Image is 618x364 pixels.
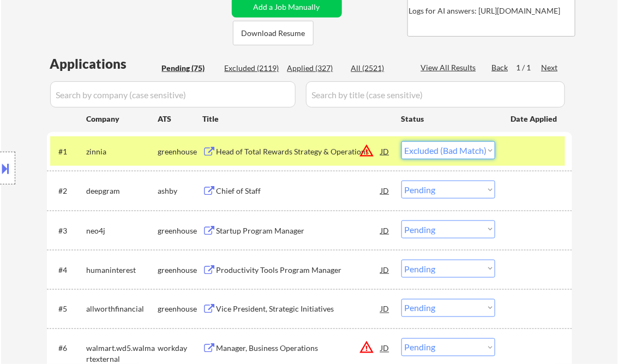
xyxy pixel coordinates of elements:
div: JD [380,181,391,200]
div: All (2521) [351,63,406,74]
div: Manager, Business Operations [217,343,381,354]
div: Productivity Tools Program Manager [217,265,381,276]
div: Vice President, Strategic Initiatives [217,304,381,315]
div: Chief of Staff [217,186,381,196]
div: #5 [59,304,78,315]
div: View All Results [421,62,479,73]
div: JD [380,338,391,358]
div: Title [203,114,391,124]
div: Back [492,62,509,73]
input: Search by title (case sensitive) [306,81,565,108]
div: Applications [50,57,158,70]
div: greenhouse [158,304,203,315]
div: JD [380,141,391,161]
div: Applied (327) [287,63,342,74]
div: workday [158,343,203,354]
div: greenhouse [158,265,203,276]
div: 1 / 1 [517,62,542,73]
button: warning_amber [359,340,375,355]
div: Head of Total Rewards Strategy & Operations [217,146,381,157]
div: JD [380,220,391,240]
div: Next [542,62,559,73]
div: JD [380,299,391,319]
button: Download Resume [233,21,314,45]
div: humaninterest [87,265,158,276]
div: Pending (75) [162,63,217,74]
div: Date Applied [511,114,559,124]
div: #6 [59,343,78,354]
div: JD [380,260,391,279]
div: Status [401,109,495,128]
div: Excluded (2119) [225,63,279,74]
div: #4 [59,265,78,276]
div: Startup Program Manager [217,225,381,236]
button: warning_amber [359,143,375,158]
div: allworthfinancial [87,304,158,315]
